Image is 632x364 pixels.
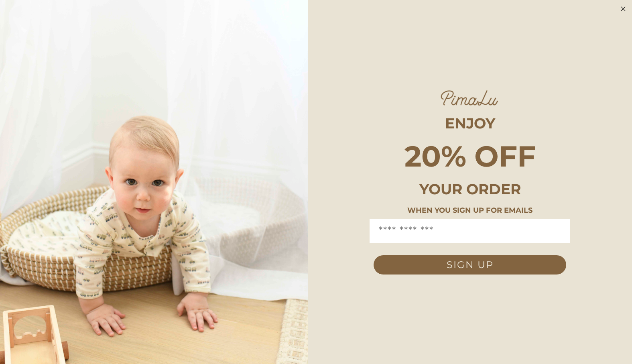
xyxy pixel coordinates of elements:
span: 20% OFF [404,138,536,174]
span: YOUR ORDER [419,180,521,198]
img: PIMALU [440,89,500,106]
span: WHEN YOU SIGN UP FOR EMAILS [407,206,532,215]
input: Email Address [372,223,568,239]
button: Close dialog [618,4,628,14]
button: SIGN UP [374,255,566,275]
span: ENJOY [445,114,495,132]
img: underline [372,247,568,247]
